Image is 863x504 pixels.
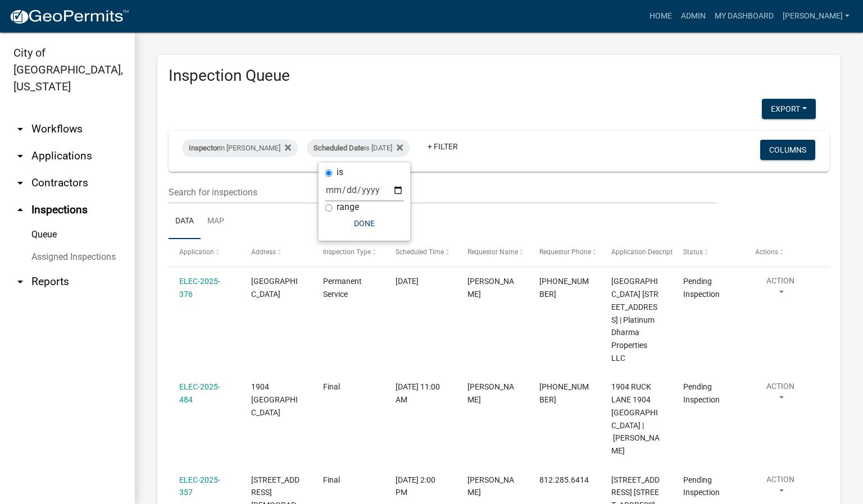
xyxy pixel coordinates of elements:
[182,139,298,157] div: in [PERSON_NAME]
[13,203,27,217] i: arrow_drop_up
[337,168,343,177] label: is
[601,239,673,266] datatable-header-cell: Application Description
[240,239,312,266] datatable-header-cell: Address
[467,277,514,299] span: Harold Satterly
[611,277,658,363] span: 428 WATT STREET 426-428 Watt Street | Platinum Dharma Properties LLC
[467,248,518,256] span: Requestor Name
[419,136,467,157] a: + Filter
[683,382,720,404] span: Pending Inspection
[384,239,456,266] datatable-header-cell: Scheduled Time
[307,139,410,157] div: is [DATE]
[755,248,778,256] span: Actions
[467,382,514,404] span: John Long
[683,248,703,256] span: Status
[251,248,276,256] span: Address
[179,382,220,404] a: ELEC-2025-484
[323,277,362,299] span: Permanent Service
[396,275,446,288] div: [DATE]
[676,6,710,27] a: Admin
[179,248,214,256] span: Application
[683,277,720,299] span: Pending Inspection
[755,474,806,502] button: Action
[611,248,682,256] span: Application Description
[760,140,815,160] button: Columns
[179,277,220,299] a: ELEC-2025-376
[755,275,806,303] button: Action
[683,475,720,497] span: Pending Inspection
[755,381,806,409] button: Action
[251,382,298,417] span: 1904 RUCK LANE
[169,204,201,240] a: Data
[611,382,660,455] span: 1904 RUCK LANE 1904 Ruck Lane | Mosley George
[13,149,27,163] i: arrow_drop_down
[396,248,444,256] span: Scheduled Time
[201,204,231,240] a: Map
[323,475,340,484] span: Final
[314,144,364,152] span: Scheduled Date
[396,381,446,406] div: [DATE] 11:00 AM
[673,239,744,266] datatable-header-cell: Status
[13,275,27,288] i: arrow_drop_down
[337,203,359,212] label: range
[645,6,676,27] a: Home
[189,144,219,152] span: Inspector
[744,239,816,266] datatable-header-cell: Actions
[762,99,816,119] button: Export
[13,176,27,190] i: arrow_drop_down
[456,239,528,266] datatable-header-cell: Requestor Name
[169,239,240,266] datatable-header-cell: Application
[778,6,854,27] a: [PERSON_NAME]
[323,248,371,256] span: Inspection Type
[396,474,446,500] div: [DATE] 2:00 PM
[323,382,340,391] span: Final
[325,213,404,233] button: Done
[251,277,298,299] span: 428 WATT STREET
[529,239,601,266] datatable-header-cell: Requestor Phone
[539,277,589,299] span: 502-432-4598
[312,239,384,266] datatable-header-cell: Inspection Type
[710,6,778,27] a: My Dashboard
[169,181,716,204] input: Search for inspections
[539,382,589,404] span: 502-797-4549
[467,475,514,497] span: Jeremy Ramsey
[169,66,829,85] h3: Inspection Queue
[539,248,591,256] span: Requestor Phone
[179,475,220,497] a: ELEC-2025-357
[539,475,589,484] span: 812.285.6414
[13,122,27,136] i: arrow_drop_down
